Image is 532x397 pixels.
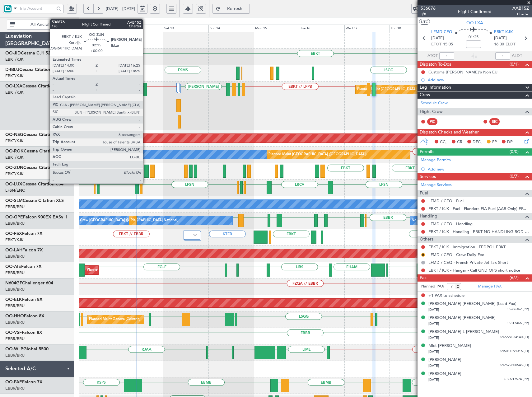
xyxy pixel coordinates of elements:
[494,41,504,48] span: 16:30
[428,69,497,75] div: Customs [PERSON_NAME]'s Non EU
[428,166,529,172] div: Add new
[428,363,439,368] span: [DATE]
[5,149,24,153] span: OO-ROK
[5,221,25,226] a: EBBR/BRU
[420,173,436,180] span: Services
[5,84,63,88] a: OO-LXACessna Citation CJ4
[118,25,163,32] div: Fri 12
[5,57,23,62] a: EBKT/KJK
[428,335,439,340] span: [DATE]
[357,85,455,94] div: Planned Maint [GEOGRAPHIC_DATA] ([GEOGRAPHIC_DATA])
[469,34,478,40] span: 01:25
[5,330,42,335] a: OO-VSFFalcon 8X
[431,29,452,35] span: LFMD CEQ
[428,221,473,227] a: LFMD / CEQ - Handling
[428,77,529,82] div: Add new
[466,20,483,26] span: OO-LXA
[5,68,19,72] span: D-IBLU
[494,29,513,35] span: EBKT KJK
[512,53,522,59] span: ALDT
[5,204,25,210] a: EBBR/BRU
[5,215,23,219] span: OO-GPE
[420,84,451,91] span: Leg Information
[5,385,25,391] a: EBBR/BRU
[421,182,452,188] a: Manage Services
[420,213,437,220] span: Handling
[428,357,461,363] div: [PERSON_NAME]
[268,150,366,159] div: Planned Maint [GEOGRAPHIC_DATA] ([GEOGRAPHIC_DATA])
[506,307,529,312] span: ES266362 (PP)
[507,139,513,145] span: DP
[5,353,25,358] a: EBBR/BRU
[19,4,54,13] input: Trip Account
[420,91,430,99] span: Crew
[443,41,453,48] span: 15:05
[510,148,519,155] span: (0/0)
[5,133,64,137] a: OO-NSGCessna Citation CJ4
[506,41,516,48] span: ELDT
[510,274,519,281] span: (6/7)
[478,283,502,290] a: Manage PAX
[5,347,49,351] a: OO-WLPGlobal 5500
[5,347,23,351] span: OO-WLP
[5,303,25,309] a: EBBR/BRU
[16,22,65,27] span: All Aircraft
[5,188,25,193] a: LFSN/ENC
[504,377,529,382] span: GB0917574 (PP)
[5,90,23,95] a: EBKT/KJK
[5,166,64,170] a: OO-ZUNCessna Citation CJ4
[428,349,439,354] span: [DATE]
[421,157,451,163] a: Manage Permits
[439,119,453,124] div: - -
[494,35,507,41] span: [DATE]
[428,244,506,250] a: EBKT / KJK - Immigration - FEDPOL EBKT
[431,35,444,41] span: [DATE]
[5,297,22,302] span: OO-ELK
[106,6,135,12] span: [DATE] - [DATE]
[421,253,425,257] button: R
[428,343,471,349] div: Miet [PERSON_NAME]
[5,248,22,252] span: OO-LAH
[74,216,178,225] div: No Crew [GEOGRAPHIC_DATA] ([GEOGRAPHIC_DATA] National)
[5,281,22,285] span: N604GF
[87,265,185,275] div: Planned Maint [GEOGRAPHIC_DATA] ([GEOGRAPHIC_DATA])
[512,12,529,17] span: Charter
[5,133,23,137] span: OO-NSG
[5,380,22,384] span: OO-FAE
[212,4,250,14] button: Refresh
[5,215,67,219] a: OO-GPEFalcon 900EX EASy II
[5,237,23,243] a: EBKT/KJK
[428,301,516,307] div: [PERSON_NAME] [PERSON_NAME] (Lead Pax)
[421,100,448,106] a: Schedule Crew
[254,25,299,32] div: Mon 15
[492,139,497,145] span: FP
[5,231,43,236] a: OO-FSXFalcon 7X
[420,129,479,136] span: Dispatch Checks and Weather
[5,73,23,79] a: EBKT/KJK
[500,363,529,368] span: 592579600545 (ID)
[428,377,439,382] span: [DATE]
[420,108,443,115] span: Flight Crew
[299,25,344,32] div: Tue 16
[427,53,438,59] span: ATOT
[500,349,529,354] span: 595011591316 (ID)
[427,118,437,125] div: PIC
[500,335,529,340] span: 592227034140 (ID)
[5,264,21,269] span: OO-AIE
[428,206,529,211] a: EBKT / KJK - Fuel - Flanders FIA Fuel (AAB Only) EBKT / KJK
[7,20,68,30] button: All Aircraft
[5,84,22,88] span: OO-LXA
[431,41,441,48] span: ETOT
[5,171,23,177] a: EBKT/KJK
[428,260,508,265] a: LFMD / CEQ - French Private Jet Tax Short
[5,330,22,335] span: OO-VSF
[428,321,439,326] span: [DATE]
[131,216,243,225] div: Planned Maint [GEOGRAPHIC_DATA] ([GEOGRAPHIC_DATA] National)
[420,148,434,156] span: Permits
[428,307,439,312] span: [DATE]
[5,380,43,384] a: OO-FAEFalcon 7X
[5,287,25,292] a: EBBR/BRU
[72,25,118,32] div: Thu 11
[5,51,53,55] a: OO-JIDCessna CJ1 525
[512,5,529,12] span: AAB15Z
